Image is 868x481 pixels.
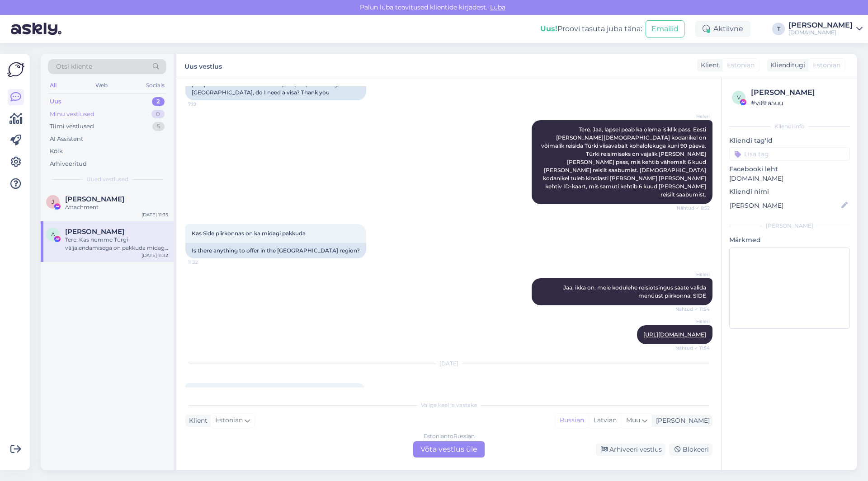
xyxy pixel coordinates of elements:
img: Askly Logo [7,61,24,78]
span: Nähtud ✓ 11:54 [675,306,710,313]
div: Valige keel ja vastake [185,401,712,409]
div: [PERSON_NAME] [652,416,710,425]
span: Heleri [676,318,710,325]
p: Märkmed [729,235,850,245]
span: Estonian [813,61,840,70]
span: Otsi kliente [56,62,92,71]
div: Kliendi info [729,122,850,131]
div: AI Assistent [50,135,83,144]
a: [PERSON_NAME][DOMAIN_NAME] [788,22,863,36]
span: Muu [626,416,640,424]
div: Arhiveeritud [50,159,87,168]
div: Tere. Kas homme Türgi väljalendamisega on pakkuda midagi. 3 inimest . Sibib kas 3 või 4 ööd [65,236,168,252]
div: # vi8ta5uu [751,98,847,108]
span: Julia Vladimirov [65,195,124,203]
span: Nähtud ✓ 8:52 [676,205,710,211]
div: [DATE] [185,360,712,368]
div: Kõik [50,147,63,156]
span: v [737,94,741,101]
div: Võta vestlus üle [413,441,485,458]
span: A [51,231,55,238]
div: 0 [151,110,165,119]
button: Emailid [646,20,684,37]
div: Aktiivne [695,21,750,37]
div: [DOMAIN_NAME] [788,29,853,36]
input: Lisa tag [729,147,850,161]
div: 2 [152,97,165,106]
div: Klient [185,416,208,425]
div: All [48,79,58,91]
span: Heleri [676,113,710,120]
div: [DATE] 11:32 [142,252,168,259]
div: Russian [555,414,589,427]
div: Is there anything to offer in the [GEOGRAPHIC_DATA] region? [185,243,366,258]
span: Uued vestlused [86,175,128,183]
div: Latvian [589,414,621,427]
div: Attachment [65,203,168,211]
p: Facebooki leht [729,164,850,174]
div: Uus [50,97,61,106]
span: J [52,198,54,205]
div: [DATE] 11:35 [142,211,168,218]
div: Minu vestlused [50,110,94,119]
span: Nähtud ✓ 11:54 [675,345,710,351]
div: [PERSON_NAME] [729,222,850,230]
span: Alissa Sternfeld [65,228,124,236]
div: Web [94,79,109,91]
span: Kas Side piirkonnas on ka midagi pakkuda [192,230,306,237]
span: Estonian [215,416,243,425]
a: [URL][DOMAIN_NAME] [643,331,706,338]
div: 5 [152,122,165,131]
label: Uus vestlus [184,59,222,71]
div: Estonian to Russian [424,432,475,440]
p: [DOMAIN_NAME] [729,174,850,183]
span: 7:19 [188,101,222,107]
div: Socials [144,79,166,91]
div: T [772,23,785,35]
span: Estonian [727,61,755,70]
div: Proovi tasuta juba täna: [540,23,642,34]
div: Blokeeri [669,444,712,456]
b: Uus! [540,24,557,33]
div: Arhiveeri vestlus [596,444,665,456]
span: Heleri [676,271,710,278]
p: Kliendi tag'id [729,136,850,145]
div: Tiimi vestlused [50,122,94,131]
span: Luba [487,3,508,11]
span: 11:32 [188,259,222,266]
div: Klient [697,61,719,70]
div: Klienditugi [767,61,805,70]
input: Lisa nimi [730,201,840,210]
span: Jaa, ikka on. meie kodulehe reisiotsingus saate valida menüüst piirkonna: SIDE [563,284,708,299]
div: [PERSON_NAME] [788,22,853,29]
div: [PERSON_NAME] [751,87,847,98]
p: Kliendi nimi [729,187,850,196]
span: Tere. Jaa, lapsel peab ka olema isiklik pass. Eesti [PERSON_NAME][DEMOGRAPHIC_DATA] kodanikel on ... [541,126,708,198]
